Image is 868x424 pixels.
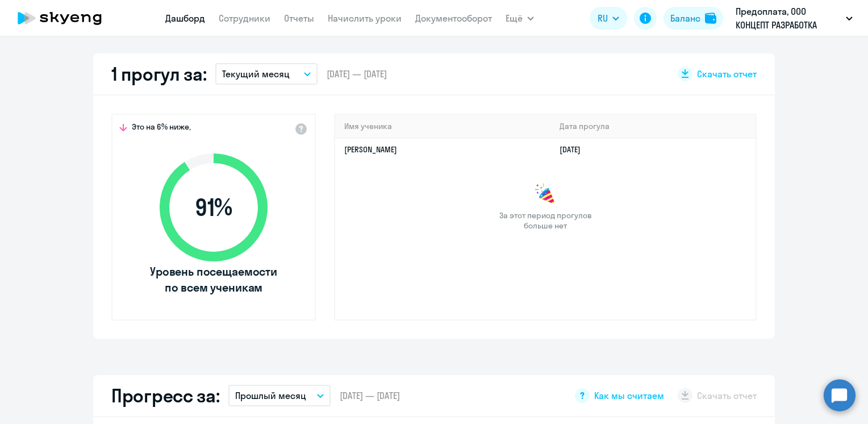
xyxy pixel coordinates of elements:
[670,11,700,25] div: Баланс
[506,7,534,30] button: Ещё
[344,144,397,155] a: [PERSON_NAME]
[550,115,756,138] th: Дата прогула
[111,63,206,85] h2: 1 прогул за:
[222,67,290,81] p: Текущий месяц
[111,384,219,407] h2: Прогресс за:
[228,385,331,406] button: Прошлый месяц
[415,13,492,24] a: Документооборот
[215,63,318,85] button: Текущий месяц
[148,194,279,221] span: 91 %
[340,389,400,402] span: [DATE] — [DATE]
[235,389,306,402] p: Прошлый месяц
[506,11,523,25] span: Ещё
[284,13,314,24] a: Отчеты
[594,389,664,402] span: Как мы считаем
[328,13,402,24] a: Начислить уроки
[534,183,557,206] img: congrats
[148,264,279,296] span: Уровень посещаемости по всем ученикам
[132,122,191,135] span: Это на 6% ниже,
[705,13,716,24] img: balance
[598,11,608,25] span: RU
[219,13,270,24] a: Сотрудники
[335,115,550,138] th: Имя ученика
[327,68,387,80] span: [DATE] — [DATE]
[663,7,723,30] button: Балансbalance
[560,144,590,155] a: [DATE]
[730,5,858,32] button: Предоплата, ООО КОНЦЕПТ РАЗРАБОТКА
[498,210,593,231] span: За этот период прогулов больше нет
[736,5,841,32] p: Предоплата, ООО КОНЦЕПТ РАЗРАБОТКА
[697,68,757,80] span: Скачать отчет
[165,13,205,24] a: Дашборд
[590,7,627,30] button: RU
